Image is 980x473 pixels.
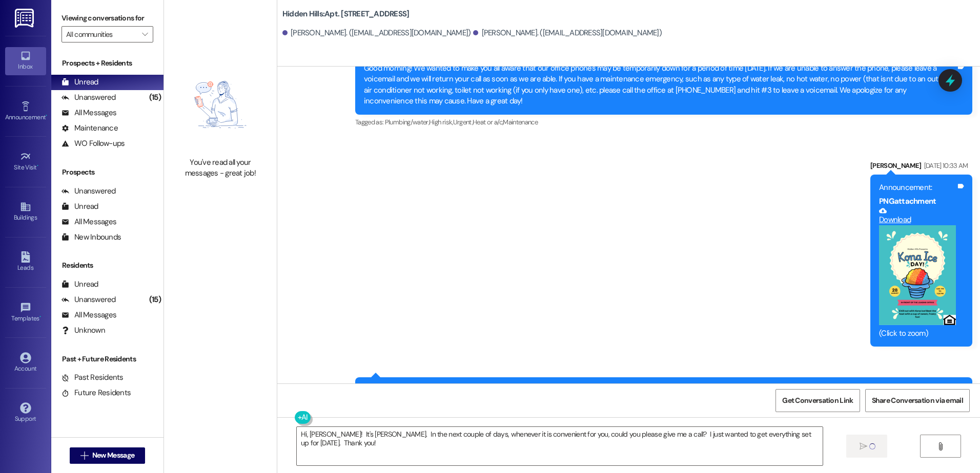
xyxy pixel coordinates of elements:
div: [PERSON_NAME]. ([EMAIL_ADDRESS][DOMAIN_NAME]) [473,28,662,38]
div: Past Residents [62,372,124,383]
a: Inbox [5,47,46,75]
a: Account [5,349,46,377]
div: Maintenance [62,123,118,134]
div: New Inbounds [62,232,121,243]
div: Unanswered [62,186,116,197]
div: You've read all your messages - great job! [175,157,266,179]
div: Future Residents [62,388,131,398]
div: Good morning! We wanted to make you all aware that our office phones may be temporarily down for ... [364,63,956,107]
i:  [80,451,88,460]
div: Announcement: [879,182,956,193]
input: All communities [66,26,137,42]
div: Residents [51,260,164,271]
div: All Messages [62,217,116,227]
span: Share Conversation via email [872,395,963,406]
div: (15) [147,90,164,105]
span: • [39,313,41,320]
div: All Messages [62,107,116,118]
i:  [860,442,867,450]
a: Buildings [5,198,46,226]
div: [DATE] 10:33 AM [922,160,968,171]
div: [PERSON_NAME]. ([EMAIL_ADDRESS][DOMAIN_NAME]) [282,28,471,38]
div: Tagged as: [355,115,972,130]
a: Site Visit • [5,148,46,176]
b: PNG attachment [879,196,936,206]
div: Past + Future Residents [51,354,164,364]
div: Unanswered [62,294,116,305]
div: Unknown [62,325,105,336]
span: Get Conversation Link [782,395,853,406]
div: Unread [62,77,98,88]
button: Get Conversation Link [775,389,860,412]
span: Urgent , [453,118,473,126]
a: Leads [5,248,46,276]
div: Unread [62,279,98,290]
div: (15) [147,292,164,308]
button: Zoom image [879,225,956,325]
label: Viewing conversations for [62,10,153,26]
div: Prospects + Residents [51,58,164,69]
span: Heat or a/c , [473,118,503,126]
div: Prospects [51,167,164,178]
span: • [37,162,38,169]
div: WO Follow-ups [62,138,125,149]
b: Hidden Hills: Apt. [STREET_ADDRESS] [282,9,410,19]
div: (Click to zoom) [879,328,956,339]
a: Templates • [5,299,46,327]
a: Download [879,207,956,225]
i:  [142,30,148,38]
div: All Messages [62,310,116,320]
span: • [46,112,47,119]
div: [PERSON_NAME] [870,160,972,175]
img: empty-state [175,57,266,152]
div: Unanswered [62,92,116,103]
div: Unread [62,201,98,212]
img: ResiDesk Logo [15,9,36,28]
textarea: Hi, [PERSON_NAME]! It's [PERSON_NAME]. In the next couple of days, whenever it is convenient for ... [297,427,823,465]
span: Maintenance [503,118,538,126]
span: Plumbing/water , [385,118,429,126]
button: Share Conversation via email [865,389,970,412]
button: New Message [70,447,146,464]
span: New Message [92,450,134,461]
a: Support [5,399,46,427]
i:  [936,442,944,450]
span: High risk , [429,118,453,126]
